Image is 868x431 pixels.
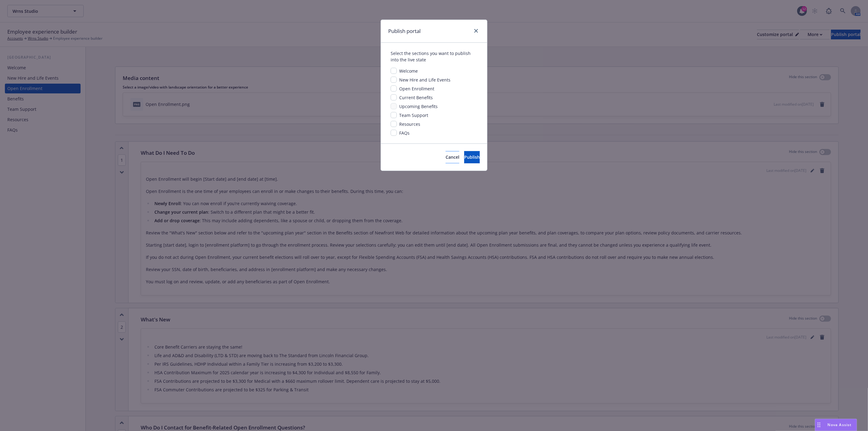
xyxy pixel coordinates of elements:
button: Cancel [446,151,459,163]
span: Upcoming Benefits [399,103,438,109]
div: Drag to move [815,419,823,431]
span: Nova Assist [828,422,852,427]
button: Nova Assist [815,419,857,431]
span: Cancel [446,154,459,160]
span: FAQs [399,130,410,136]
div: Select the sections you want to publish into the live state [391,50,477,63]
a: close [472,27,480,34]
button: Publish [464,151,480,163]
span: Open Enrollment [399,86,434,92]
span: Team Support [399,112,428,118]
span: New Hire and Life Events [399,77,450,83]
span: Current Benefits [399,95,433,100]
span: Welcome [399,68,418,74]
span: Publish [464,154,480,160]
h1: Publish portal [388,27,421,35]
span: Resources [399,121,420,127]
